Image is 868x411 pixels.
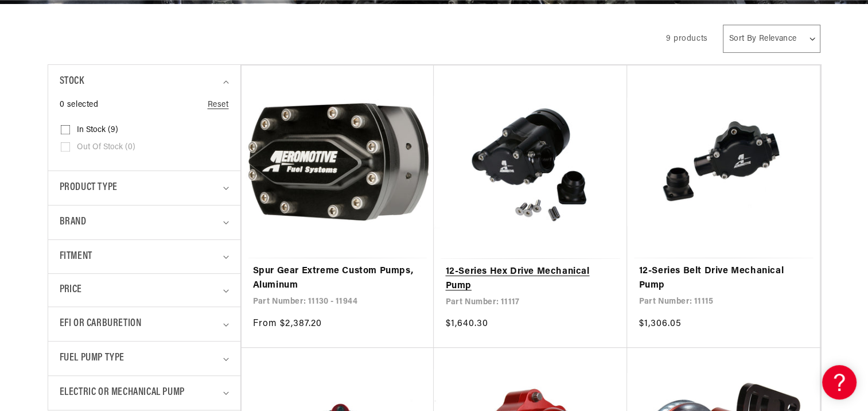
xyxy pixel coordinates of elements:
span: 0 selected [60,99,99,111]
span: Fitment [60,249,92,265]
summary: EFI or Carburetion (0 selected) [60,307,229,341]
span: Price [60,282,82,298]
span: Electric or Mechanical Pump [60,385,185,401]
summary: Stock (0 selected) [60,65,229,99]
summary: Fitment (0 selected) [60,240,229,274]
span: Product type [60,180,118,196]
span: EFI or Carburetion [60,316,142,332]
span: Fuel Pump Type [60,350,124,367]
span: Out of stock (0) [77,142,135,153]
summary: Brand (0 selected) [60,205,229,239]
span: Stock [60,73,84,90]
span: In stock (9) [77,125,118,135]
summary: Price [60,274,229,307]
summary: Product type (0 selected) [60,171,229,205]
summary: Electric or Mechanical Pump (0 selected) [60,376,229,410]
a: Reset [208,99,229,111]
summary: Fuel Pump Type (0 selected) [60,342,229,375]
span: Brand [60,214,87,231]
a: 12-Series Hex Drive Mechanical Pump [445,265,616,294]
a: 12-Series Belt Drive Mechanical Pump [639,264,808,293]
span: 9 products [666,34,708,43]
a: Spur Gear Extreme Custom Pumps, Aluminum [253,264,423,293]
